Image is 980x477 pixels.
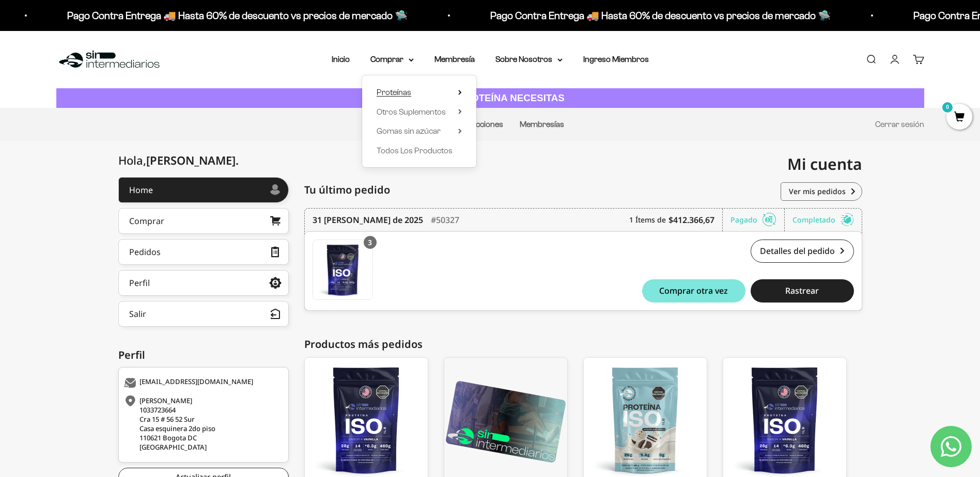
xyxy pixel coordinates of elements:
[730,209,785,231] div: Pagado
[377,146,453,155] span: Todos Los Productos
[304,182,390,198] span: Tu último pedido
[488,7,828,24] p: Pago Contra Entrega 🚚 Hasta 60% de descuento vs precios de mercado 🛸
[583,55,649,63] a: Ingreso Miembros
[434,55,475,63] a: Membresía
[377,124,462,138] summary: Gomas sin azúcar
[377,144,462,157] a: Todos Los Productos
[415,92,565,103] strong: CUANTA PROTEÍNA NECESITAS
[659,287,728,295] span: Comprar otra vez
[118,154,239,167] div: Hola,
[129,310,146,318] div: Salir
[332,55,350,63] a: Inicio
[313,240,372,299] img: Translation missing: es.Proteína Aislada ISO - Vainilla - Vanilla / 2 libras (910g)
[129,186,153,194] div: Home
[377,86,462,99] summary: Proteínas
[751,279,854,303] button: Rastrear
[118,177,289,203] a: Home
[946,112,972,123] a: 0
[377,105,462,119] summary: Otros Suplementos
[118,270,289,296] a: Perfil
[118,347,289,363] div: Perfil
[642,279,745,303] button: Comprar otra vez
[377,126,441,135] span: Gomas sin azúcar
[431,209,459,231] div: #50327
[56,88,924,108] a: CUANTA PROTEÍNA NECESITAS
[364,236,377,249] div: 3
[787,153,862,174] span: Mi cuenta
[313,214,423,226] time: 31 [PERSON_NAME] de 2025
[129,279,150,287] div: Perfil
[875,120,924,129] a: Cerrar sesión
[146,152,239,168] span: [PERSON_NAME]
[377,88,411,97] span: Proteínas
[668,214,714,226] b: $412.366,67
[304,337,862,352] div: Productos más pedidos
[377,107,446,116] span: Otros Suplementos
[941,101,954,114] mark: 0
[118,208,289,234] a: Comprar
[129,248,161,256] div: Pedidos
[520,120,564,129] a: Membresías
[65,7,405,24] p: Pago Contra Entrega 🚚 Hasta 60% de descuento vs precios de mercado 🛸
[629,209,723,231] div: 1 Ítems de
[785,287,819,295] span: Rastrear
[370,53,414,66] summary: Comprar
[124,378,281,388] div: [EMAIL_ADDRESS][DOMAIN_NAME]
[124,396,281,452] div: [PERSON_NAME] 1033723664 Cra 15 # 56 52 Sur Casa esquinera 2do piso 110621 Bogota DC [GEOGRAPHIC_...
[751,240,854,263] a: Detalles del pedido
[461,120,503,129] a: Direcciones
[236,152,239,168] span: .
[118,301,289,327] button: Salir
[129,217,164,225] div: Comprar
[118,239,289,265] a: Pedidos
[495,53,563,66] summary: Sobre Nosotros
[792,209,854,231] div: Completado
[781,182,862,201] a: Ver mis pedidos
[313,240,373,300] a: Proteína Aislada ISO - Vainilla - Vanilla / 2 libras (910g)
